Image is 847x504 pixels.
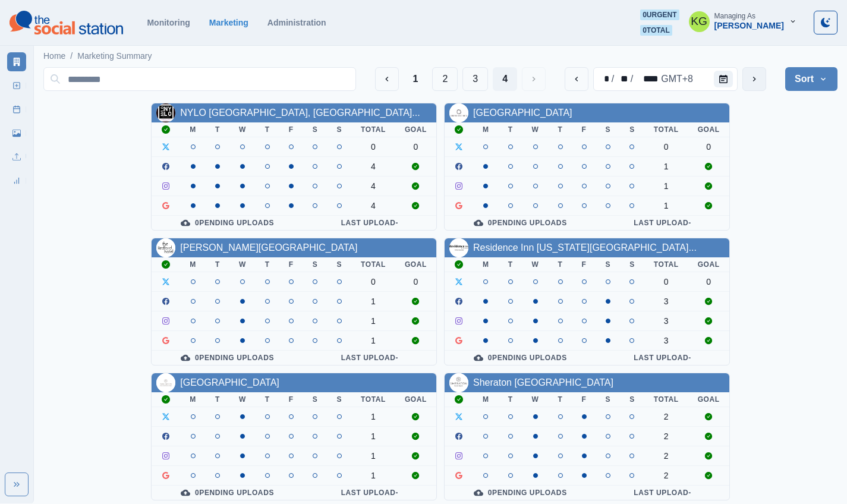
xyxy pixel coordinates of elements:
[7,100,26,119] a: Post Schedule
[688,122,729,137] th: Goal
[206,257,229,272] th: T
[405,142,427,152] div: 0
[180,122,206,137] th: M
[449,373,468,392] img: 137467926284276
[43,50,65,62] a: Home
[572,122,596,137] th: F
[644,257,688,272] th: Total
[361,471,386,480] div: 1
[395,257,436,272] th: Goal
[313,488,427,497] div: Last Upload -
[473,392,499,407] th: M
[361,297,386,306] div: 1
[229,122,256,137] th: W
[654,277,679,286] div: 0
[361,181,386,191] div: 4
[361,201,386,210] div: 4
[549,392,572,407] th: T
[313,353,427,363] div: Last Upload -
[432,67,458,91] button: Page 2
[522,257,549,272] th: W
[395,392,436,407] th: Goal
[499,392,522,407] th: T
[303,392,328,407] th: S
[256,122,279,137] th: T
[156,238,175,257] img: 950823415004318
[351,122,395,137] th: Total
[572,392,596,407] th: F
[596,257,621,272] th: S
[572,257,596,272] th: F
[256,257,279,272] th: T
[473,242,697,253] a: Residence Inn [US_STATE][GEOGRAPHIC_DATA]...
[303,122,328,137] th: S
[654,201,679,210] div: 1
[10,11,123,34] img: logoTextSVG.62801f218bc96a9b266caa72a09eb111.svg
[814,11,837,34] button: Toggle Mode
[361,316,386,326] div: 1
[620,257,644,272] th: S
[565,67,588,91] button: previous
[610,72,615,86] div: /
[654,336,679,345] div: 3
[361,277,386,286] div: 0
[654,431,679,441] div: 2
[549,257,572,272] th: T
[785,67,837,91] button: Sort
[7,52,26,71] a: Marketing Summary
[70,50,73,62] span: /
[454,488,587,497] div: 0 Pending Uploads
[644,122,688,137] th: Total
[361,431,386,441] div: 1
[361,162,386,171] div: 4
[161,218,294,228] div: 0 Pending Uploads
[499,122,522,137] th: T
[449,103,468,122] img: 880333195357490
[714,12,755,20] div: Managing As
[654,316,679,326] div: 3
[279,392,303,407] th: F
[361,142,386,152] div: 0
[7,124,26,143] a: Media Library
[691,7,707,36] div: Katrina Gallardo
[698,142,720,152] div: 0
[351,392,395,407] th: Total
[5,472,29,496] button: Expand
[634,72,660,86] div: year
[229,257,256,272] th: W
[449,238,468,257] img: 1506159289604456
[327,257,351,272] th: S
[493,67,517,91] button: Page 4
[473,257,499,272] th: M
[714,21,784,31] div: [PERSON_NAME]
[361,336,386,345] div: 1
[654,297,679,306] div: 3
[180,257,206,272] th: M
[77,50,152,62] a: Marketing Summary
[522,122,549,137] th: W
[596,392,621,407] th: S
[279,257,303,272] th: F
[522,67,546,91] button: Next Media
[156,103,175,122] img: 200595453178
[654,181,679,191] div: 1
[206,392,229,407] th: T
[473,122,499,137] th: M
[654,162,679,171] div: 1
[644,392,688,407] th: Total
[43,50,152,62] nav: breadcrumb
[620,392,644,407] th: S
[606,488,720,497] div: Last Upload -
[180,377,279,388] a: [GEOGRAPHIC_DATA]
[206,122,229,137] th: T
[327,122,351,137] th: S
[279,122,303,137] th: F
[606,353,720,363] div: Last Upload -
[473,108,572,118] a: [GEOGRAPHIC_DATA]
[454,218,587,228] div: 0 Pending Uploads
[209,18,248,27] a: Marketing
[640,10,679,20] span: 0 urgent
[256,392,279,407] th: T
[303,257,328,272] th: S
[629,72,634,86] div: /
